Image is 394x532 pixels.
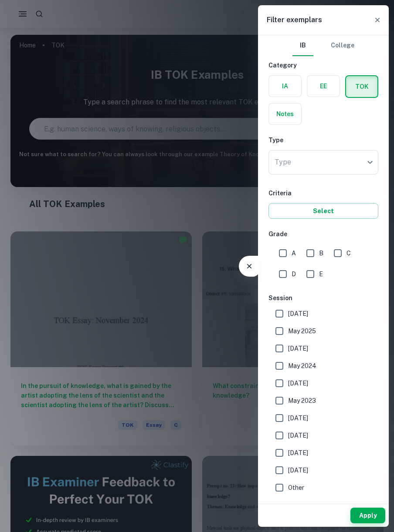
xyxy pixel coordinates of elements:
[288,431,308,440] span: [DATE]
[268,135,378,145] h6: Type
[346,76,377,97] button: TOK
[288,309,308,318] span: [DATE]
[267,15,322,25] h6: Filter exemplars
[269,104,301,124] button: Notes
[268,188,378,198] h6: Criteria
[288,396,316,405] span: May 2023
[288,448,308,458] span: [DATE]
[288,361,316,371] span: May 2024
[331,35,354,56] button: College
[268,203,378,219] button: Select
[288,378,308,388] span: [DATE]
[350,508,385,523] button: Apply
[288,344,308,353] span: [DATE]
[269,76,301,97] button: IA
[288,465,308,475] span: [DATE]
[268,293,378,303] h6: Session
[288,326,316,336] span: May 2025
[292,269,296,279] span: D
[268,229,378,239] h6: Grade
[292,248,296,258] span: A
[288,413,308,423] span: [DATE]
[292,35,354,56] div: Filter type choice
[319,248,323,258] span: B
[241,258,258,275] button: Filter
[292,35,313,56] button: IB
[346,248,351,258] span: C
[319,269,323,279] span: E
[268,60,378,70] h6: Category
[288,483,304,492] span: Other
[307,76,340,97] button: EE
